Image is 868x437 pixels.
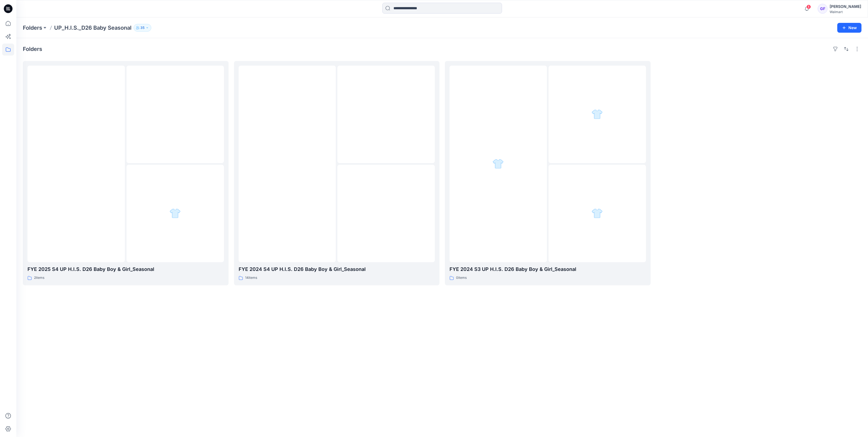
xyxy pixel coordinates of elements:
div: Walmart [830,10,861,14]
img: folder 3 [592,208,603,219]
p: UP_H.I.S._D26 Baby Seasonal [54,24,131,32]
p: FYE 2024 S4 UP H.I.S. D26 Baby Boy & Girl_Seasonal [239,265,435,273]
p: FYE 2024 S3 UP H.I.S. D26 Baby Boy & Girl_Seasonal [450,265,646,273]
a: Folders [23,24,42,32]
p: 2 items [34,275,44,281]
a: folder 1folder 2folder 3FYE 2024 S3 UP H.I.S. D26 Baby Boy & Girl_Seasonal0items [445,61,651,285]
div: [PERSON_NAME] [830,3,861,10]
a: folder 1folder 2folder 3FYE 2025 S4 UP H.I.S. D26 Baby Boy & Girl_Seasonal2items [23,61,229,285]
p: 0 items [456,275,467,281]
img: folder 2 [592,109,603,120]
p: FYE 2025 S4 UP H.I.S. D26 Baby Boy & Girl_Seasonal [27,265,224,273]
span: 8 [807,5,811,9]
button: New [837,23,861,33]
button: 35 [134,24,151,32]
a: folder 1folder 2folder 3FYE 2024 S4 UP H.I.S. D26 Baby Boy & Girl_Seasonal14items [234,61,440,285]
h4: Folders [23,46,42,52]
img: folder 1 [493,158,504,169]
div: GF [818,4,827,14]
p: 35 [140,25,144,31]
p: 14 items [245,275,257,281]
img: folder 3 [170,208,181,219]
